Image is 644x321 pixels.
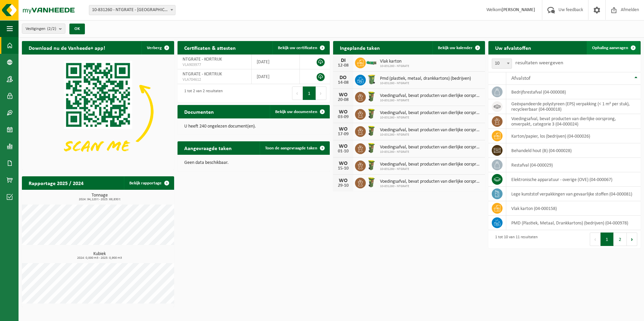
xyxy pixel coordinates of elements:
[587,41,640,55] a: Ophaling aanvragen
[270,105,329,118] a: Bekijk uw documenten
[278,46,317,50] span: Bekijk uw certificaten
[380,150,482,154] span: 10-831260 - NTGRATE
[366,91,377,102] img: WB-0060-HPE-GN-50
[380,93,482,99] span: Voedingsafval, bevat producten van dierlijke oorsprong, onverpakt, categorie 3
[627,233,637,246] button: Next
[178,105,221,118] h2: Documenten
[26,24,56,34] span: Vestigingen
[366,59,377,65] img: HK-XC-10-GN-00
[89,5,175,15] span: 10-831260 - NTGRATE - KORTRIJK
[502,7,535,12] strong: [PERSON_NAME]
[292,86,303,100] button: Previous
[506,99,641,114] td: geëxpandeerde polystyreen (EPS) verpakking (< 1 m² per stuk), recycleerbaar (04-000018)
[183,72,222,77] span: NTGRATE - KORTRIJK
[601,233,614,246] button: 1
[380,167,482,171] span: 10-831260 - NTGRATE
[366,74,377,85] img: WB-0240-HPE-GN-50
[184,160,323,165] p: Geen data beschikbaar.
[336,149,350,154] div: 01-10
[515,60,563,66] label: resultaten weergeven
[506,129,641,143] td: karton/papier, los (bedrijven) (04-000026)
[506,201,641,216] td: vlak karton (04-000158)
[336,115,350,119] div: 03-09
[22,41,112,54] h2: Download nu de Vanheede+ app!
[336,166,350,171] div: 15-10
[25,198,174,201] span: 2024: 94,120 t - 2025: 69,830 t
[492,59,512,69] span: 10
[380,76,471,81] span: Pmd (plastiek, metaal, drankkartons) (bedrijven)
[380,64,409,68] span: 10-831260 - NTGRATE
[141,41,173,55] button: Verberg
[336,63,350,68] div: 12-08
[380,133,482,137] span: 10-831260 - NTGRATE
[380,145,482,150] span: Voedingsafval, bevat producten van dierlijke oorsprong, onverpakt, categorie 3
[272,41,329,55] a: Bekijk uw certificaten
[22,55,174,169] img: Download de VHEPlus App
[438,46,473,50] span: Bekijk uw kalender
[25,256,174,260] span: 2024: 0,000 m3 - 2025: 0,900 m3
[506,172,641,187] td: elektronische apparatuur - overige (OVE) (04-000067)
[506,158,641,172] td: restafval (04-000029)
[380,81,471,85] span: 10-831260 - NTGRATE
[380,110,482,116] span: Voedingsafval, bevat producten van dierlijke oorsprong, onverpakt, categorie 3
[380,59,409,64] span: Vlak karton
[336,75,350,80] div: DO
[492,59,512,68] span: 10
[316,86,326,100] button: Next
[380,99,482,103] span: 10-831260 - NTGRATE
[366,159,377,171] img: WB-0060-HPE-GN-50
[252,55,300,69] td: [DATE]
[366,177,377,188] img: WB-0060-HPE-GN-50
[181,86,223,101] div: 1 tot 2 van 2 resultaten
[366,108,377,119] img: WB-0060-HPE-GN-50
[252,69,300,84] td: [DATE]
[336,127,350,132] div: WO
[147,46,162,50] span: Verberg
[22,24,65,34] button: Vestigingen(2/2)
[69,24,85,34] button: OK
[590,233,601,246] button: Previous
[178,141,238,154] h2: Aangevraagde taken
[506,187,641,201] td: lege kunststof verpakkingen van gevaarlijke stoffen (04-000081)
[488,41,538,54] h2: Uw afvalstoffen
[336,92,350,98] div: WO
[183,57,222,62] span: NTGRATE - KORTRIJK
[336,132,350,137] div: 17-09
[336,80,350,85] div: 14-08
[89,5,175,15] span: 10-831260 - NTGRATE - KORTRIJK
[265,146,317,150] span: Toon de aangevraagde taken
[506,216,641,230] td: PMD (Plastiek, Metaal, Drankkartons) (bedrijven) (04-000978)
[336,58,350,63] div: DI
[336,144,350,149] div: WO
[592,46,628,50] span: Ophaling aanvragen
[22,176,90,189] h2: Rapportage 2025 / 2024
[492,232,538,247] div: 1 tot 10 van 11 resultaten
[432,41,484,55] a: Bekijk uw kalender
[275,110,317,114] span: Bekijk uw documenten
[506,143,641,158] td: behandeld hout (B) (04-000028)
[47,27,56,31] count: (2/2)
[380,116,482,120] span: 10-831260 - NTGRATE
[183,62,246,68] span: VLA903977
[614,233,627,246] button: 2
[506,114,641,129] td: voedingsafval, bevat producten van dierlijke oorsprong, onverpakt, categorie 3 (04-000024)
[333,41,387,54] h2: Ingeplande taken
[184,124,323,129] p: U heeft 240 ongelezen document(en).
[25,252,174,260] h3: Kubiek
[380,162,482,167] span: Voedingsafval, bevat producten van dierlijke oorsprong, onverpakt, categorie 3
[303,86,316,100] button: 1
[124,176,173,190] a: Bekijk rapportage
[506,85,641,99] td: bedrijfsrestafval (04-000008)
[183,77,246,82] span: VLA704612
[336,98,350,102] div: 20-08
[178,41,243,54] h2: Certificaten & attesten
[511,76,530,81] span: Afvalstof
[380,179,482,184] span: Voedingsafval, bevat producten van dierlijke oorsprong, onverpakt, categorie 3
[366,125,377,137] img: WB-0060-HPE-GN-50
[380,184,482,188] span: 10-831260 - NTGRATE
[336,178,350,183] div: WO
[336,183,350,188] div: 29-10
[25,193,174,201] h3: Tonnage
[366,142,377,154] img: WB-0060-HPE-GN-50
[380,128,482,133] span: Voedingsafval, bevat producten van dierlijke oorsprong, onverpakt, categorie 3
